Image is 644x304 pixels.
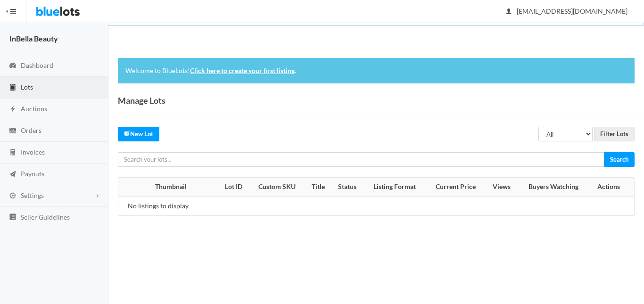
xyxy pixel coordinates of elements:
ion-icon: clipboard [8,83,17,92]
ion-icon: list box [8,213,17,222]
h1: Manage Lots [118,93,165,107]
th: Current Price [426,178,486,197]
input: Search [604,152,635,167]
ion-icon: person [504,8,513,16]
span: Auctions [21,105,47,113]
td: No listings to display [118,197,218,215]
a: createNew Lot [118,127,159,141]
span: Settings [21,191,44,199]
span: Orders [21,126,41,134]
th: Status [331,178,363,197]
span: Invoices [21,148,45,156]
ion-icon: cog [8,192,17,201]
th: Buyers Watching [517,178,589,197]
strong: InBella Beauty [9,34,58,43]
span: Lots [21,83,33,91]
th: Title [305,178,331,197]
th: Custom SKU [249,178,305,197]
p: Welcome to BlueLots! . [125,66,627,76]
th: Listing Format [363,178,426,197]
ion-icon: calculator [8,148,17,157]
th: Actions [589,178,634,197]
th: Lot ID [218,178,249,197]
input: Filter Lots [594,127,635,141]
ion-icon: cash [8,127,17,136]
th: Thumbnail [118,178,218,197]
span: [EMAIL_ADDRESS][DOMAIN_NAME] [506,7,627,15]
ion-icon: speedometer [8,62,17,71]
a: Click here to create your first listing [190,66,295,74]
ion-icon: create [124,130,130,136]
span: Payouts [21,170,44,178]
span: Seller Guidelines [21,213,70,221]
ion-icon: paper plane [8,170,17,179]
input: Search your lots... [118,152,604,167]
th: Views [486,178,518,197]
span: Dashboard [21,61,53,69]
ion-icon: flash [8,105,17,114]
